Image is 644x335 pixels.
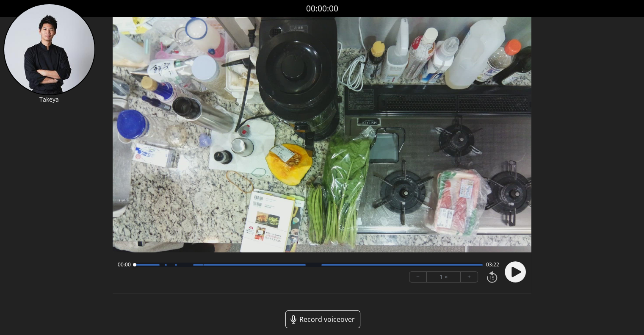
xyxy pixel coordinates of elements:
a: Record voiceover [285,310,360,328]
span: Record voiceover [299,314,355,324]
p: Takeya [3,95,95,104]
button: − [409,272,427,282]
span: 00:00 [118,261,131,268]
img: ST [3,3,95,95]
a: 00:00:00 [306,3,338,15]
div: 1 × [427,272,461,282]
span: 03:22 [486,261,499,268]
button: + [461,272,478,282]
